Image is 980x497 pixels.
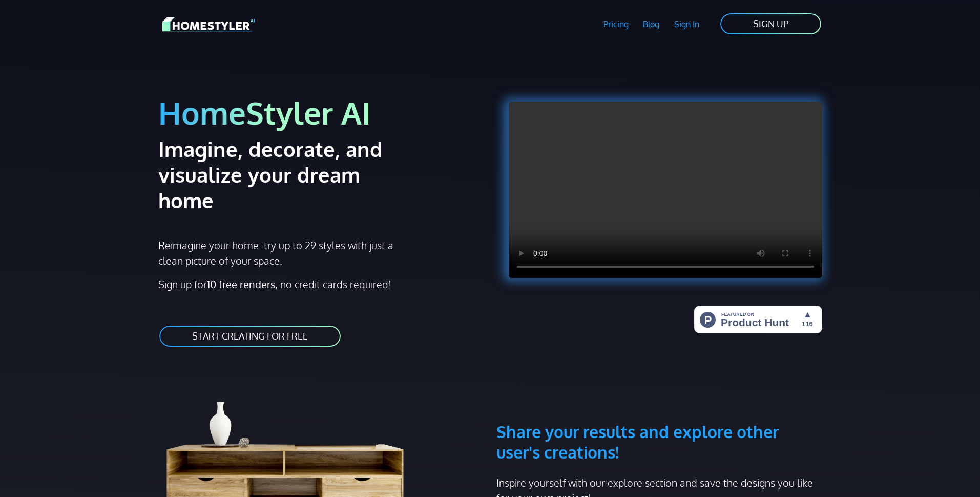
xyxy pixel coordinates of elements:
[596,12,636,36] a: Pricing
[207,277,275,291] strong: 10 free renders
[158,136,419,213] h2: Imagine, decorate, and visualize your dream home
[667,12,707,36] a: Sign In
[719,12,822,35] a: SIGN UP
[162,15,255,33] img: HomeStyler AI logo
[158,325,342,348] a: START CREATING FOR FREE
[158,276,484,292] p: Sign up for , no credit cards required!
[158,93,484,132] h1: HomeStyler AI
[496,372,822,463] h3: Share your results and explore other user's creations!
[636,12,667,36] a: Blog
[158,237,403,268] p: Reimagine your home: try up to 29 styles with just a clean picture of your space.
[694,306,822,333] img: HomeStyler AI - Interior Design Made Easy: One Click to Your Dream Home | Product Hunt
